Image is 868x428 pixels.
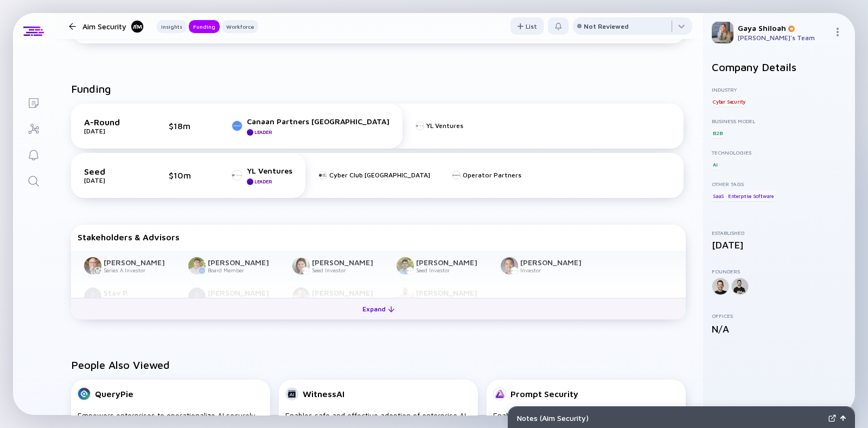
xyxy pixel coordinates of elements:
img: Expand Notes [828,414,836,422]
a: Canaan Partners [GEOGRAPHIC_DATA]Leader [232,117,390,136]
div: AI [712,159,719,170]
div: Notes ( Aim Security ) [517,413,824,423]
div: A-Round [84,117,138,127]
a: Search [13,167,54,193]
div: Cyber Security [712,96,746,107]
div: SaaS [712,190,725,201]
a: Investor Map [13,115,54,141]
div: Leader [254,129,272,135]
div: Other Tags [712,181,846,187]
a: YL Ventures [416,122,463,130]
div: Funding [189,21,220,32]
div: Offices [712,312,846,319]
div: Gaya Shiloah [738,23,829,33]
button: Insights [157,20,187,33]
div: [DATE] [84,176,138,184]
a: Cyber Club [GEOGRAPHIC_DATA] [318,171,430,179]
img: Gaya Profile Picture [712,22,733,43]
div: Expand [356,301,401,317]
div: Insights [157,21,187,32]
div: Stakeholders & Advisors [78,232,679,242]
div: [DATE] [712,239,846,251]
img: Open Notes [840,416,846,421]
h2: People Also Viewed [71,359,686,371]
div: Business Model [712,118,846,124]
div: [PERSON_NAME]'s Team [738,34,829,42]
div: Founders [712,268,846,274]
h2: Funding [71,82,111,95]
img: Menu [833,28,842,36]
div: Workforce [222,21,258,32]
div: Canaan Partners [GEOGRAPHIC_DATA] [247,117,390,126]
div: Cyber Club [GEOGRAPHIC_DATA] [329,171,430,179]
div: B2B [712,127,723,138]
h2: Company Details [712,61,846,73]
div: $18m [169,121,201,131]
div: Seed [84,167,138,176]
div: [DATE] [84,127,138,135]
div: Leader [254,178,272,184]
div: List [510,18,544,35]
div: Operator Partners [463,171,521,179]
a: Operator Partners [452,171,521,179]
div: Industry [712,86,846,93]
div: Aim Security [82,20,144,33]
div: $10m [169,170,201,180]
button: Workforce [222,20,258,33]
div: Enterprise Software [727,190,775,201]
div: Established [712,229,846,236]
div: Not Reviewed [584,22,629,30]
button: Expand [71,298,686,320]
a: Reminders [13,141,54,167]
div: WitnessAI [303,389,344,399]
div: YL Ventures [247,166,292,175]
button: List [510,17,544,35]
div: QueryPie [95,389,133,399]
a: YL VenturesLeader [232,166,292,185]
div: N/A [712,323,846,335]
div: Technologies [712,149,846,156]
a: Lists [13,89,54,115]
div: Prompt Security [510,389,578,399]
button: Funding [189,20,220,33]
div: YL Ventures [426,122,463,130]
